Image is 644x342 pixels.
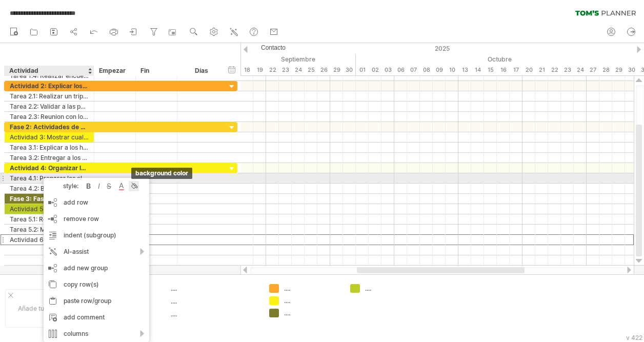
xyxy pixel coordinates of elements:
[10,81,89,91] div: Actividad 2: Explicar los beneficios de la creacion [PERSON_NAME] a los habitantes de la capilla ...
[343,65,356,75] div: Tuesday, 30 September 2025
[574,65,587,75] div: Friday, 24 October 2025
[317,65,330,75] div: Friday, 26 September 2025
[522,65,535,75] div: Monday, 20 October 2025
[599,65,612,75] div: Tuesday, 28 October 2025
[64,231,116,239] font: indent (subgroup)
[177,66,226,76] div: Días
[10,204,89,214] div: Actividad 5: Realizar las huertas para las casas.
[10,102,89,111] div: Tarea 2.2: Validar a las personas interesadas en el proyecto
[240,65,253,75] div: Thursday, 18 September 2025
[99,66,130,76] div: Empezar
[433,65,446,75] div: Thursday, 9 October 2025
[10,235,89,245] div: Actividad 6: Realizar la recoleccion de nuestras hortalizas cultivadas.
[131,168,192,179] div: background color
[535,65,548,75] div: Tuesday, 21 October 2025
[381,65,394,75] div: Friday, 3 October 2025
[44,260,149,276] div: add new group
[253,65,266,75] div: Friday, 19 September 2025
[365,284,421,293] div: ....
[10,132,89,142] div: Actividad 3: Mostrar cuales son las hortalizas que se oueden cultivar
[10,91,89,101] div: Tarea 2.1: Realizar un triptico con la informacion de los procesos de cultivo.
[420,65,433,75] div: Wednesday, 8 October 2025
[305,65,317,75] div: Thursday, 25 September 2025
[10,112,89,122] div: Tarea 2.3: Reunion con los habitantes para explicar los procesos.
[171,310,257,318] div: ....
[10,214,89,224] div: Tarea 5.1: Realizar la [PERSON_NAME] poniendo el costal en el huacal [PERSON_NAME], poner tierra ...
[497,65,510,75] div: Thursday, 16 October 2025
[612,65,625,75] div: Wednesday, 29 October 2025
[510,65,522,75] div: Friday, 17 October 2025
[626,334,642,341] div: v 422
[9,66,88,76] div: Actividad
[284,284,340,293] div: ....
[18,305,89,312] font: Añade tu propio logotipo
[10,225,89,234] div: Tarea 5.2: Mostrar el proceso de germinacion.
[284,309,340,317] div: ....
[140,66,171,76] div: Fin
[284,296,340,305] div: ....
[10,143,89,152] div: Tarea 3.1: Explicar a los habitantes como realizar ls huertas.
[292,65,305,75] div: Wednesday, 24 September 2025
[407,65,420,75] div: Tuesday, 7 October 2025
[44,326,149,342] div: columns
[64,215,99,223] span: remove row
[44,309,149,326] div: add comment
[267,26,282,39] a: contacto
[64,198,88,206] font: add row
[44,244,149,260] div: AI-assist
[394,65,407,75] div: Monday, 6 October 2025
[446,65,458,75] div: Friday, 10 October 2025
[48,182,84,190] div: style:
[471,65,484,75] div: Tuesday, 14 October 2025
[330,65,343,75] div: Monday, 29 September 2025
[44,276,149,293] div: copy row(s)
[10,194,89,204] div: Fase 3: Fase de concrecion.
[369,65,381,75] div: Thursday, 2 October 2025
[458,65,471,75] div: Monday, 13 October 2025
[44,293,149,309] div: paste row/group
[171,284,257,293] div: ....
[587,65,599,75] div: Monday, 27 October 2025
[625,65,638,75] div: Thursday, 30 October 2025
[10,153,89,163] div: Tarea 3.2: Entregar a los habitantes el material que les haga falta para iniciar sus cultivos.
[266,65,279,75] div: Monday, 22 September 2025
[548,65,561,75] div: Wednesday, 22 October 2025
[10,122,89,132] div: Fase 2: Actividades de desarrollo.
[356,65,369,75] div: Wednesday, 1 October 2025
[10,173,89,183] div: Tarea 4.1: Preparar los elementos para realizar la siembra.
[10,163,89,173] div: Actividad 4: Organizar los insumos para la creaciòn de las huertas.
[561,65,574,75] div: Thursday, 23 October 2025
[10,184,89,193] div: Tarea 4.2: Buscar y recolectar vegetales en descomposicion para composta
[484,65,497,75] div: Wednesday, 15 October 2025
[171,297,257,306] div: ....
[279,65,292,75] div: Tuesday, 23 September 2025
[261,43,286,53] span: contacto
